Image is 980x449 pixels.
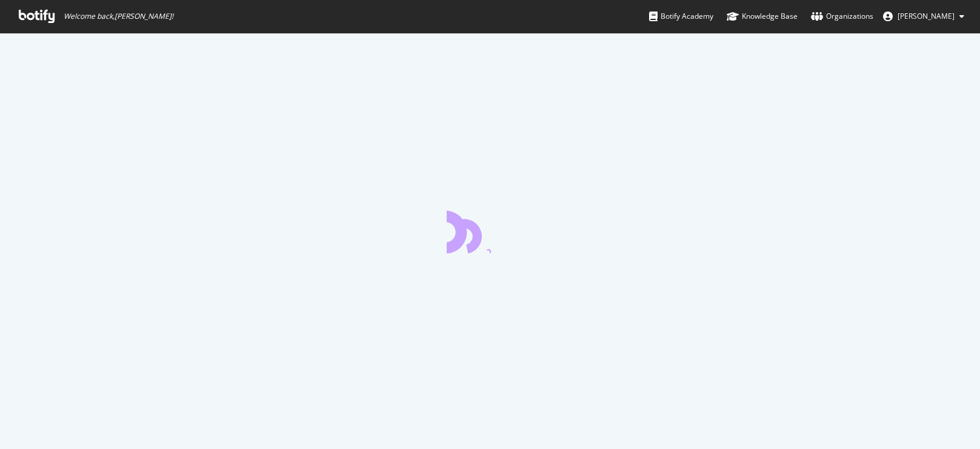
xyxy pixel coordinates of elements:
[727,10,798,22] div: Knowledge Base
[873,7,974,26] button: [PERSON_NAME]
[447,210,534,253] div: animation
[64,12,173,21] span: Welcome back, [PERSON_NAME] !
[649,10,713,22] div: Botify Academy
[811,10,873,22] div: Organizations
[898,11,955,21] span: Kate Fischer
